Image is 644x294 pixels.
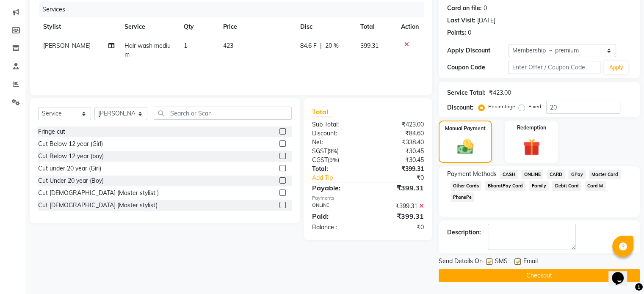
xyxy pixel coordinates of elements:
div: Cut [DEMOGRAPHIC_DATA] (Master stylist ) [38,189,159,198]
div: Paid: [306,211,368,221]
div: Payments [312,195,424,202]
div: 0 [484,4,487,13]
span: 423 [223,42,233,49]
a: Add Tip [306,173,378,182]
span: SGST [312,147,327,155]
div: Description: [447,228,481,237]
span: PhonePe [451,192,475,202]
button: Checkout [439,269,640,282]
span: 1 [184,42,187,49]
span: 9% [329,148,337,154]
div: ₹399.31 [368,202,430,211]
label: Manual Payment [445,125,486,132]
div: Net: [306,138,368,147]
th: Stylist [38,17,119,36]
div: Cut under 20 year (Girl) [38,164,101,173]
div: Fringe cut [38,127,65,136]
div: 0 [468,28,471,37]
span: Hair wash medium [124,42,171,58]
span: BharatPay Card [485,181,525,191]
th: Action [396,17,424,36]
span: Master Card [589,170,621,179]
div: Apply Discount [447,46,509,55]
div: ₹423.00 [368,120,430,129]
span: CGST [312,156,328,164]
span: 20 % [325,41,339,50]
div: ₹30.45 [368,156,430,165]
span: CASH [500,170,518,179]
div: ₹0 [368,223,430,232]
div: ₹0 [378,173,430,182]
span: GPay [568,170,586,179]
span: CARD [547,170,565,179]
span: Family [529,181,549,191]
span: Payment Methods [447,170,497,179]
span: 399.31 [360,42,379,49]
span: Other Cards [451,181,482,191]
label: Fixed [528,103,541,110]
div: Last Visit: [447,16,475,25]
input: Enter Offer / Coupon Code [509,61,601,74]
div: ( ) [306,156,368,165]
div: Cut [DEMOGRAPHIC_DATA] (Master stylist) [38,201,158,210]
span: Debit Card [552,181,581,191]
label: Redemption [517,124,546,132]
th: Price [218,17,295,36]
span: ONLINE [521,170,543,179]
div: Points: [447,28,466,37]
span: | [320,41,322,50]
div: ONLINE [306,202,368,211]
div: ₹30.45 [368,147,430,156]
div: ₹399.31 [368,165,430,173]
span: Email [523,257,538,267]
img: _gift.svg [518,137,545,158]
button: Apply [604,61,628,74]
div: Card on file: [447,4,482,13]
div: ₹399.31 [368,183,430,193]
span: [PERSON_NAME] [43,42,91,49]
th: Total [355,17,396,36]
div: Coupon Code [447,63,509,72]
div: Services [39,2,430,17]
span: Total [312,107,332,116]
img: _cash.svg [452,137,478,156]
div: Sub Total: [306,120,368,129]
div: Discount: [447,103,473,112]
span: Send Details On [439,257,483,267]
div: ₹399.31 [368,211,430,221]
span: 9% [329,157,337,163]
div: ₹338.40 [368,138,430,147]
span: Card M [585,181,606,191]
div: Payable: [306,183,368,193]
div: Cut Below 12 year (boy) [38,152,104,161]
div: Service Total: [447,88,486,97]
div: Total: [306,165,368,173]
label: Percentage [488,103,515,110]
div: Discount: [306,129,368,138]
span: 84.6 F [300,41,317,50]
div: Cut Below 12 year (Girl) [38,140,103,148]
div: ₹423.00 [489,88,511,97]
iframe: chat widget [608,260,636,286]
span: SMS [495,257,508,267]
th: Service [119,17,179,36]
input: Search or Scan [154,107,292,120]
div: Cut Under 20 year (Boy) [38,176,104,185]
th: Disc [295,17,355,36]
div: ₹84.60 [368,129,430,138]
th: Qty [179,17,218,36]
div: [DATE] [477,16,495,25]
div: Balance : [306,223,368,232]
div: ( ) [306,147,368,156]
